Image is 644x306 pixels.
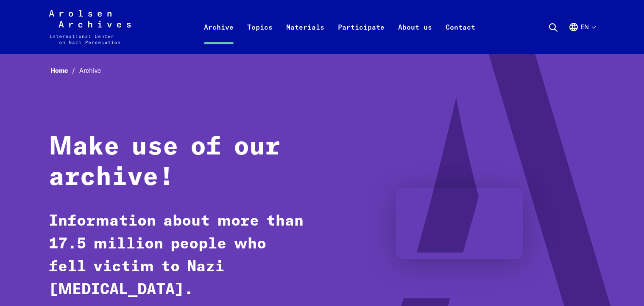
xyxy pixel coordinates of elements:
p: Information about more than 17.5 million people who fell victim to Nazi [MEDICAL_DATA]. [49,210,307,301]
a: Participate [331,20,391,54]
a: Contact [439,20,482,54]
a: Materials [279,20,331,54]
nav: Primary [197,10,482,44]
a: Archive [197,20,240,54]
nav: Breadcrumb [49,64,595,77]
button: English, language selection [569,22,595,52]
a: About us [391,20,439,54]
a: Home [50,66,79,74]
span: Archive [79,66,101,74]
h1: Make use of our archive! [49,132,307,193]
a: Topics [240,20,279,54]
